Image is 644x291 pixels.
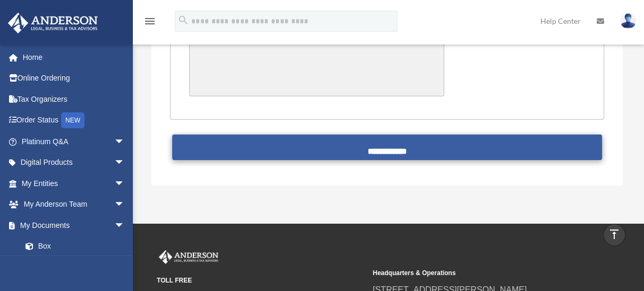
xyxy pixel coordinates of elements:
div: NEW [61,112,84,128]
span: arrow_drop_down [114,152,135,174]
span: arrow_drop_down [114,173,135,195]
img: Anderson Advisors Platinum Portal [157,250,221,264]
i: vertical_align_top [608,228,621,241]
a: Digital Productsarrow_drop_down [7,152,141,173]
a: My Documentsarrow_drop_down [7,215,141,236]
span: arrow_drop_down [114,215,135,236]
a: Online Ordering [7,68,141,89]
a: menu [143,19,156,28]
a: Home [7,47,141,68]
span: arrow_drop_down [114,194,135,216]
a: Box [15,236,141,257]
i: menu [143,15,156,28]
span: arrow_drop_down [114,131,135,153]
a: My Entitiesarrow_drop_down [7,173,141,194]
small: TOLL FREE [157,275,365,286]
i: search [177,14,189,26]
a: My Anderson Teamarrow_drop_down [7,194,141,215]
a: Tax Organizers [7,89,141,110]
small: Headquarters & Operations [372,268,581,279]
img: Anderson Advisors Platinum Portal [5,13,101,33]
a: vertical_align_top [603,224,625,246]
a: Order StatusNEW [7,110,141,131]
img: User Pic [620,13,636,29]
a: Platinum Q&Aarrow_drop_down [7,131,141,152]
